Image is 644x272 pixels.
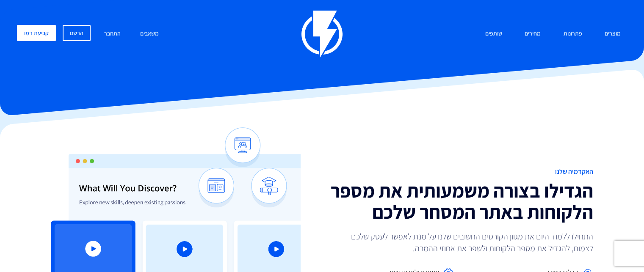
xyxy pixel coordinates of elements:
a: הרשם [63,25,91,41]
a: מחירים [518,25,547,43]
h1: האקדמיה שלנו [329,168,594,176]
a: שותפים [479,25,509,43]
a: קביעת דמו [17,25,56,41]
p: התחילו ללמוד היום את מגוון הקורסים החשובים שלנו על מנת לאפשר לעסק שלכם לצמוח, להגדיל את מספר הלקו... [339,231,593,254]
a: מוצרים [598,25,627,43]
a: התחבר [98,25,127,43]
a: פתרונות [557,25,589,43]
a: משאבים [134,25,165,43]
h2: הגדילו בצורה משמעותית את מספר הלקוחות באתר המסחר שלכם [329,180,594,222]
